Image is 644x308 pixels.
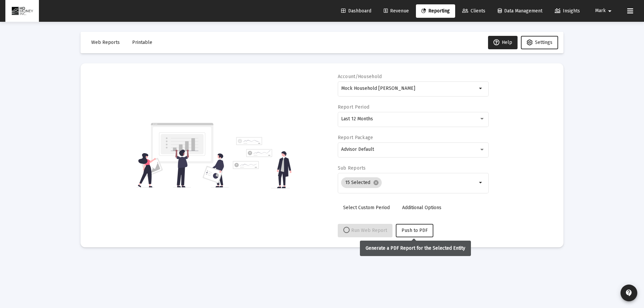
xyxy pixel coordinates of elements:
[477,179,485,187] mat-icon: arrow_drop_down
[338,74,382,79] label: Account/Household
[416,4,455,18] a: Reporting
[587,4,622,17] button: Mark
[396,224,433,237] button: Push to PDF
[401,228,428,233] span: Push to PDF
[373,180,379,186] mat-icon: cancel
[341,176,477,189] mat-chip-list: Selection
[338,224,392,237] button: Run Web Report
[498,8,542,14] span: Data Management
[132,40,152,45] span: Printable
[555,8,580,14] span: Insights
[86,36,125,49] button: Web Reports
[625,289,633,297] mat-icon: contact_support
[343,228,387,233] span: Run Web Report
[137,122,229,188] img: reporting
[595,8,606,14] span: Mark
[341,177,382,188] mat-chip: 15 Selected
[493,40,512,45] span: Help
[535,40,552,45] span: Settings
[341,116,373,122] span: Last 12 Months
[421,8,450,14] span: Reporting
[338,135,373,140] label: Report Package
[549,4,585,18] a: Insights
[384,8,409,14] span: Revenue
[606,4,614,18] mat-icon: arrow_drop_down
[521,36,558,49] button: Settings
[10,4,34,18] img: Dashboard
[492,4,548,18] a: Data Management
[378,4,414,18] a: Revenue
[338,165,366,171] label: Sub Reports
[341,86,477,91] input: Search or select an account or household
[127,36,158,49] button: Printable
[233,137,291,188] img: reporting-alt
[343,205,390,210] span: Select Custom Period
[402,205,441,210] span: Additional Options
[338,104,370,110] label: Report Period
[477,84,485,93] mat-icon: arrow_drop_down
[488,36,518,49] button: Help
[341,146,374,152] span: Advisor Default
[91,40,120,45] span: Web Reports
[462,8,485,14] span: Clients
[341,8,371,14] span: Dashboard
[336,4,377,18] a: Dashboard
[457,4,491,18] a: Clients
